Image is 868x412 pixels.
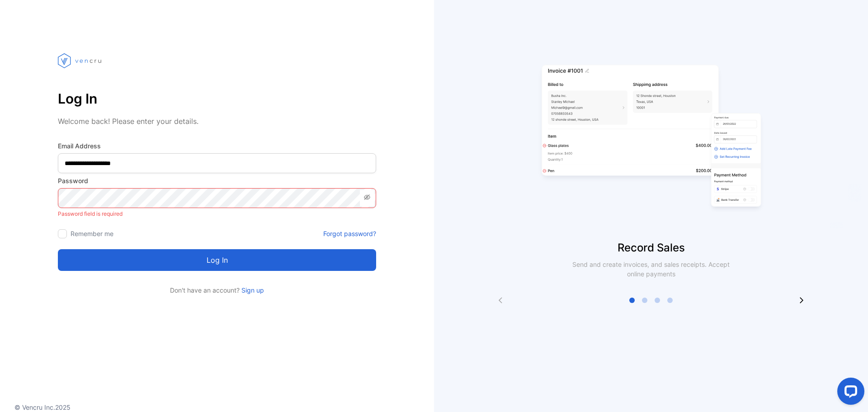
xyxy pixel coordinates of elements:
label: Email Address [58,141,376,151]
img: slider image [538,36,764,240]
p: Password field is required [58,208,376,220]
p: Welcome back! Please enter your details. [58,116,376,127]
label: Password [58,176,376,185]
button: Log in [58,249,376,271]
iframe: LiveChat chat widget [830,374,868,412]
p: Record Sales [434,240,868,256]
img: vencru logo [58,36,103,85]
a: Forgot password? [323,229,376,238]
label: Remember me [71,230,113,237]
a: Sign up [240,286,264,294]
p: Log In [58,88,376,109]
p: Don't have an account? [58,285,376,295]
p: Send and create invoices, and sales receipts. Accept online payments [564,260,738,279]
